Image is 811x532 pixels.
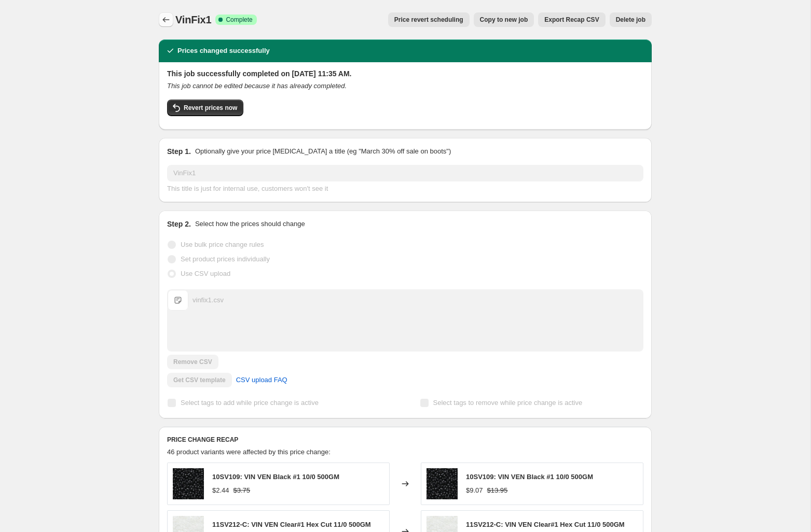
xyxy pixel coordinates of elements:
[487,485,508,496] strike: $13.95
[167,165,643,181] input: 30% off holiday sale
[466,485,483,496] div: $9.07
[184,104,237,112] span: Revert prices now
[175,14,211,25] span: VinFix1
[167,68,643,79] h2: This job successfully completed on [DATE] 11:35 AM.
[236,375,287,385] span: CSV upload FAQ
[466,521,625,528] span: 11SV212-C: VIN VEN Clear#1 Hex Cut 11/0 500GM
[167,448,331,456] span: 46 product variants were affected by this price change:
[177,46,270,56] h2: Prices changed successfully
[193,295,224,305] div: vinfix1.csv
[388,12,470,27] button: Price revert scheduling
[195,146,451,157] p: Optionally give your price [MEDICAL_DATA] a title (eg "March 30% off sale on boots")
[167,82,347,90] i: This job cannot be edited because it has already completed.
[181,255,270,263] span: Set product prices individually
[212,485,229,496] div: $2.44
[544,16,599,24] span: Export Recap CSV
[226,16,252,24] span: Complete
[167,219,191,229] h2: Step 2.
[616,16,645,24] span: Delete job
[181,270,230,277] span: Use CSV upload
[181,241,264,248] span: Use bulk price change rules
[466,473,593,481] span: 10SV109: VIN VEN Black #1 10/0 500GM
[538,12,605,27] button: Export Recap CSV
[159,12,173,27] button: Price change jobs
[212,473,339,481] span: 10SV109: VIN VEN Black #1 10/0 500GM
[181,399,319,407] span: Select tags to add while price change is active
[167,185,328,192] span: This title is just for internal use, customers won't see it
[167,436,643,444] h6: PRICE CHANGE RECAP
[427,468,458,499] img: 211860_80x.jpg
[167,100,243,116] button: Revert prices now
[212,521,371,528] span: 11SV212-C: VIN VEN Clear#1 Hex Cut 11/0 500GM
[233,485,251,496] strike: $3.75
[394,16,463,24] span: Price revert scheduling
[474,12,534,27] button: Copy to new job
[173,468,204,499] img: 211860_80x.jpg
[167,146,191,157] h2: Step 1.
[195,219,305,229] p: Select how the prices should change
[230,372,294,388] a: CSV upload FAQ
[610,12,652,27] button: Delete job
[433,399,583,407] span: Select tags to remove while price change is active
[480,16,528,24] span: Copy to new job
